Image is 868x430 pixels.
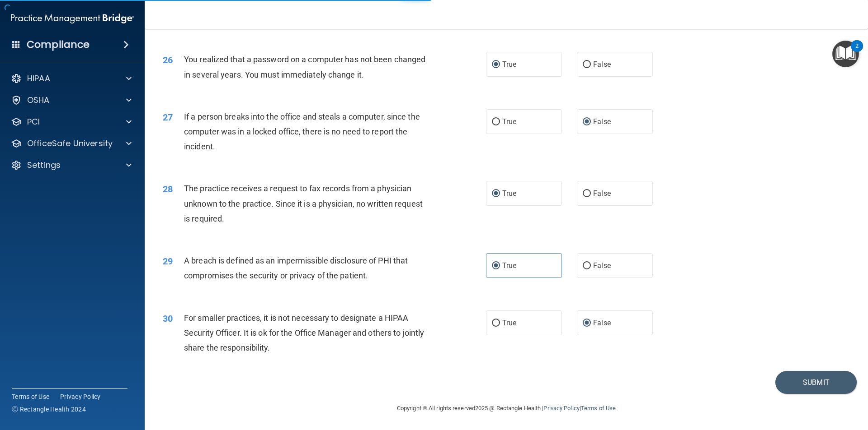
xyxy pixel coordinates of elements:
[593,319,611,327] span: False
[11,9,134,28] img: PMB logo
[184,313,424,352] span: For smaller practices, it is not necessary to designate a HIPAA Security Officer. It is ok for th...
[11,138,132,149] a: OfficeSafe University
[492,61,500,68] input: True
[163,256,173,267] span: 29
[502,261,516,270] span: True
[11,160,132,171] a: Settings
[502,189,516,198] span: True
[27,38,90,51] h4: Compliance
[11,95,132,106] a: OSHA
[163,313,173,324] span: 30
[492,119,500,125] input: True
[593,117,611,126] span: False
[27,116,40,127] p: PCI
[27,95,50,106] p: OSHA
[184,55,425,79] span: You realized that a password on a computer has not been changed in several years. You must immedi...
[492,190,500,197] input: True
[341,394,671,423] div: Copyright © All rights reserved 2025 @ Rectangle Health | |
[184,112,420,151] span: If a person breaks into the office and steals a computer, since the computer was in a locked offi...
[163,184,173,194] span: 28
[492,263,500,269] input: True
[583,263,591,269] input: False
[163,112,173,123] span: 27
[543,405,579,412] a: Privacy Policy
[502,319,516,327] span: True
[12,405,86,414] span: Ⓒ Rectangle Health 2024
[583,61,591,68] input: False
[163,55,173,65] span: 26
[593,189,611,198] span: False
[593,261,611,270] span: False
[11,116,132,127] a: PCI
[11,73,132,84] a: HIPAA
[184,184,423,223] span: The practice receives a request to fax records from a physician unknown to the practice. Since it...
[581,405,616,412] a: Terms of Use
[583,119,591,125] input: False
[593,60,611,69] span: False
[775,371,857,394] button: Submit
[492,320,500,327] input: True
[184,256,408,280] span: A breach is defined as an impermissible disclosure of PHI that compromises the security or privac...
[27,138,113,149] p: OfficeSafe University
[502,60,516,69] span: True
[583,320,591,327] input: False
[832,41,859,67] button: Open Resource Center, 2 new notifications
[583,190,591,197] input: False
[27,160,61,171] p: Settings
[60,392,101,401] a: Privacy Policy
[27,73,50,84] p: HIPAA
[855,46,859,58] div: 2
[502,117,516,126] span: True
[12,392,49,401] a: Terms of Use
